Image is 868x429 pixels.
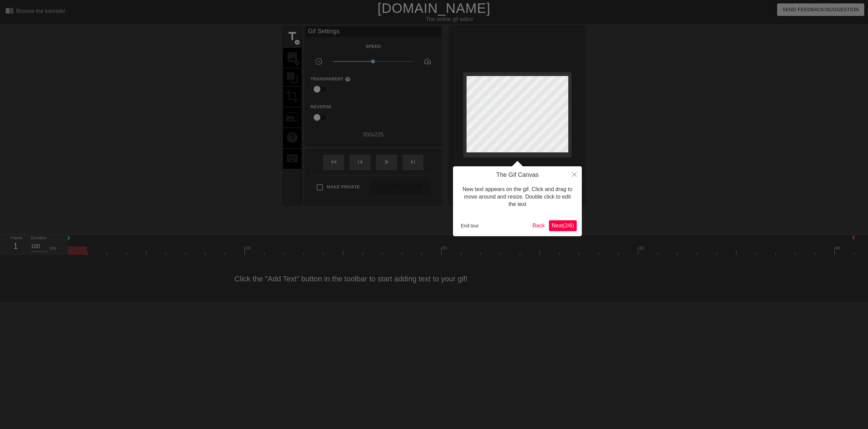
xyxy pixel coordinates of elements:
button: Back [530,220,548,231]
button: End tour [458,221,481,231]
h4: The Gif Canvas [458,171,577,179]
button: Next [549,220,577,231]
button: Close [567,166,582,182]
div: New text appears on the gif. Click and drag to move around and resize. Double click to edit the text [458,179,577,215]
span: Next ( 2 / 6 ) [552,223,574,228]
